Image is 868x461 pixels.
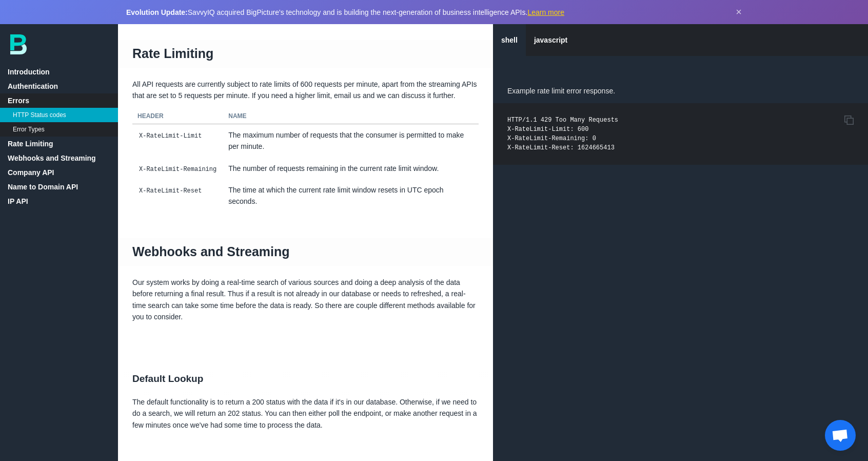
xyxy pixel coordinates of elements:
img: bp-logo-B-teal.svg [10,34,27,54]
code: X-RateLimit-Limit [137,131,203,141]
a: javascript [526,24,576,56]
a: shell [493,24,526,56]
div: Open chat [825,420,856,451]
h1: Rate Limiting [118,40,493,68]
h1: Webhooks and Streaming [118,238,493,266]
code: HTTP/1.1 429 Too Many Requests X-RateLimit-Limit: 600 X-RateLimit-Remaining: 0 X-RateLimit-Reset:... [507,117,618,151]
a: Learn more [527,8,564,16]
p: All API requests are currently subject to rate limits of 600 requests per minute, apart from the ... [118,79,493,102]
td: The number of requests remaining in the current rate limit window. [223,158,479,179]
th: Name [223,109,479,124]
p: Our system works by doing a real-time search of various sources and doing a deep analysis of the ... [118,277,493,323]
code: X-RateLimit-Remaining [137,164,218,175]
td: The time at which the current rate limit window resets in UTC epoch seconds. [223,179,479,213]
strong: Evolution Update: [126,8,188,16]
h2: Default Lookup [118,361,493,396]
button: Dismiss announcement [736,6,742,18]
span: SavvyIQ acquired BigPicture's technology and is building the next-generation of business intellig... [126,8,564,16]
code: X-RateLimit-Reset [137,186,203,196]
p: The default functionality is to return a 200 status with the data if it's in our database. Otherw... [118,396,493,431]
p: Example rate limit error response. [493,79,868,103]
th: Header [132,109,223,124]
td: The maximum number of requests that the consumer is permitted to make per minute. [223,124,479,157]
